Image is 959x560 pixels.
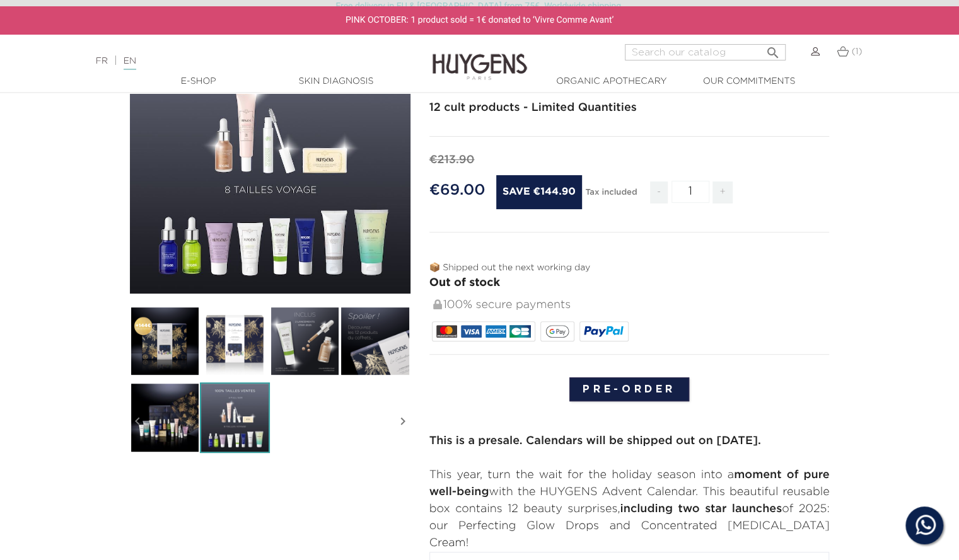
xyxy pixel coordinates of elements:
button:  [762,40,784,57]
img: google_pay [545,325,569,338]
div: 100% secure payments [432,292,830,319]
span: Save €144.90 [496,175,582,209]
div: | [90,54,390,69]
span: - [650,181,668,203]
i:  [395,390,410,453]
i:  [765,42,781,57]
img: VISA [461,325,482,338]
p: This year, turn the wait for the holiday season into a with the HUYGENS Advent Calendar. This bea... [429,467,830,552]
strong: This is a presale. Calendars will be shipped out on [DATE]. [429,435,761,447]
a: FR [96,57,108,66]
span: €213.90 [429,154,475,166]
a: (1) [837,47,863,57]
input: Search [625,44,786,60]
img: AMEX [485,325,506,338]
span: (1) [851,47,862,56]
a: E-Shop [136,75,262,88]
span: Out of stock [429,277,501,289]
i:  [130,390,145,453]
img: MASTERCARD [436,325,457,338]
strong: HuygENs Paris Beauty Advent Calendar [429,452,655,464]
a: Organic Apothecary [549,75,675,88]
strong: 12 cult products - Limited Quantities [429,102,637,113]
span: + [712,181,733,203]
a: Our commitments [686,75,812,88]
a: Skin Diagnosis [273,75,399,88]
strong: including two star launches [620,503,782,515]
span: €69.00 [429,183,485,198]
img: CB_NATIONALE [509,325,530,338]
p: 📦 Shipped out the next working day [429,261,830,275]
img: Huygens [433,33,527,82]
div: Tax included [585,179,637,213]
input: Quantity [671,181,709,203]
a: EN [124,57,136,70]
img: 100% secure payments [433,299,442,309]
input: Pre-order [569,377,689,401]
